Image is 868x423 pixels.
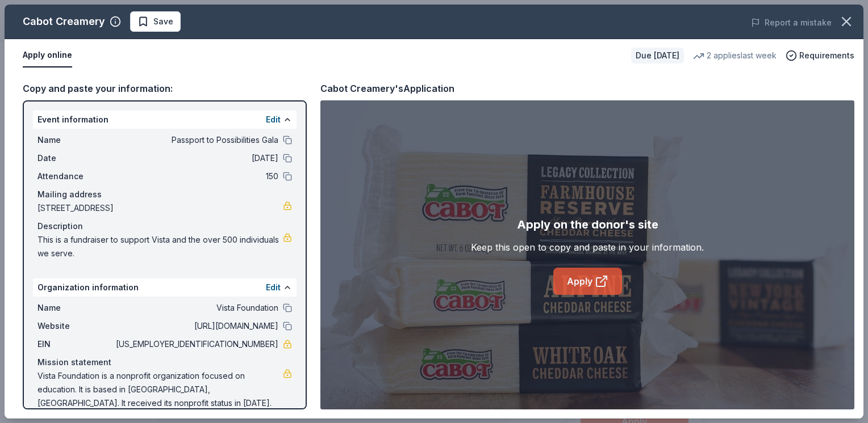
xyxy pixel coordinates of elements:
[23,81,307,96] div: Copy and paste your information:
[786,49,854,62] button: Requirements
[37,201,283,215] span: [STREET_ADDRESS]
[799,49,854,62] span: Requirements
[37,301,114,315] span: Name
[37,170,114,183] span: Attendance
[266,281,281,294] button: Edit
[114,337,278,351] span: [US_EMPLOYER_IDENTIFICATION_NUMBER]
[37,188,292,201] div: Mailing address
[114,301,278,315] span: Vista Foundation
[37,337,114,351] span: EIN
[23,12,105,31] div: Cabot Creamery
[33,111,297,129] div: Event information
[153,15,173,28] span: Save
[114,151,278,165] span: [DATE]
[33,278,297,297] div: Organization information
[471,240,704,254] div: Keep this open to copy and paste in your information.
[37,151,114,165] span: Date
[631,48,684,64] div: Due [DATE]
[23,44,72,67] button: Apply online
[37,369,283,410] span: Vista Foundation is a nonprofit organization focused on education. It is based in [GEOGRAPHIC_DAT...
[37,356,292,369] div: Mission statement
[266,113,281,126] button: Edit
[37,319,114,333] span: Website
[553,268,622,295] a: Apply
[37,219,292,233] div: Description
[114,133,278,147] span: Passport to Possibilities Gala
[320,81,454,96] div: Cabot Creamery's Application
[37,233,283,260] span: This is a fundraiser to support Vista and the over 500 individuals we serve.
[114,170,278,183] span: 150
[37,133,114,147] span: Name
[114,319,278,333] span: [URL][DOMAIN_NAME]
[517,215,658,234] div: Apply on the donor's site
[751,16,832,29] button: Report a mistake
[693,49,777,62] div: 2 applies last week
[130,11,181,32] button: Save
